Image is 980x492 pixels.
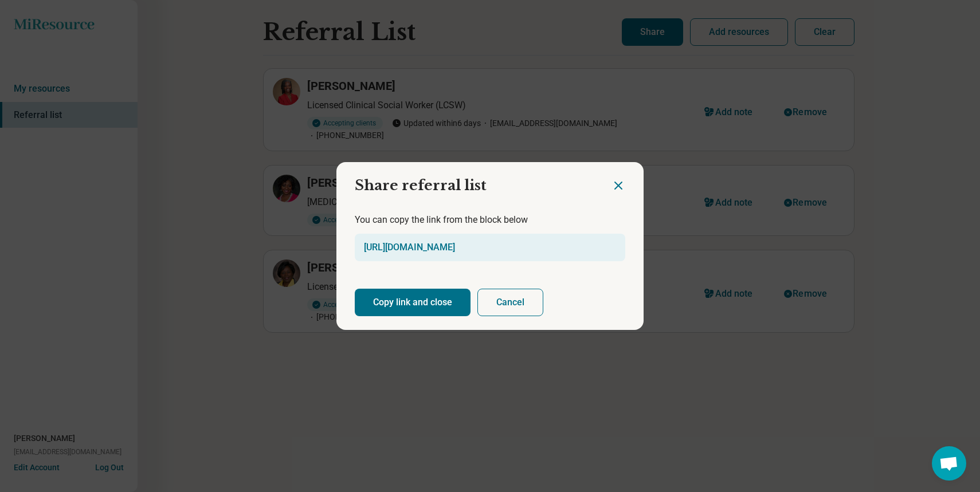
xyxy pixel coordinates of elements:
[355,213,625,227] p: You can copy the link from the block below
[477,289,543,316] button: Cancel
[611,179,625,192] button: Close dialog
[336,162,611,200] h2: Share referral list
[355,289,471,316] button: Copy link and close
[364,242,455,253] a: [URL][DOMAIN_NAME]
